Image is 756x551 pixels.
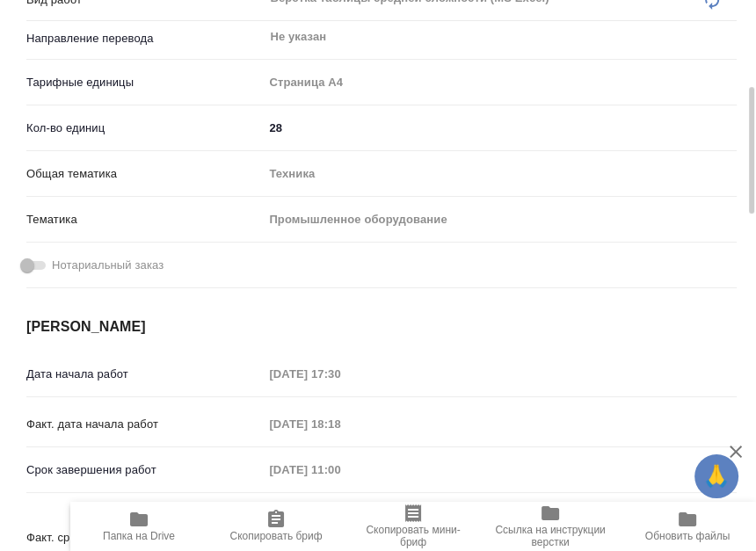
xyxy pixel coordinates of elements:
span: 🙏 [701,458,731,495]
button: Ссылка на инструкции верстки [482,502,619,551]
span: Нотариальный заказ [52,257,164,274]
p: Направление перевода [26,30,263,47]
span: Ссылка на инструкции верстки [492,524,608,548]
button: Обновить файлы [619,502,756,551]
input: Пустое поле [263,411,417,437]
div: Страница А4 [263,68,737,98]
input: ✎ Введи что-нибудь [263,115,737,141]
span: Скопировать бриф [229,530,322,542]
span: Обновить файлы [645,530,731,542]
span: Скопировать мини-бриф [355,524,471,548]
div: Техника [263,159,737,189]
p: Дата начала работ [26,366,263,383]
p: Кол-во единиц [26,120,263,137]
p: Тематика [26,211,263,228]
button: Скопировать мини-бриф [345,502,482,551]
p: Факт. дата начала работ [26,416,263,433]
button: Скопировать бриф [207,502,345,551]
span: Папка на Drive [103,530,175,542]
p: Общая тематика [26,165,263,183]
button: 🙏 [694,454,738,498]
input: Пустое поле [263,361,417,387]
button: Папка на Drive [70,502,207,551]
p: Факт. срок заверш. работ [26,529,263,547]
p: Тарифные единицы [26,74,263,91]
h4: [PERSON_NAME] [26,316,737,337]
div: Промышленное оборудование [263,205,737,235]
input: Пустое поле [263,457,417,482]
p: Срок завершения работ [26,461,263,479]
